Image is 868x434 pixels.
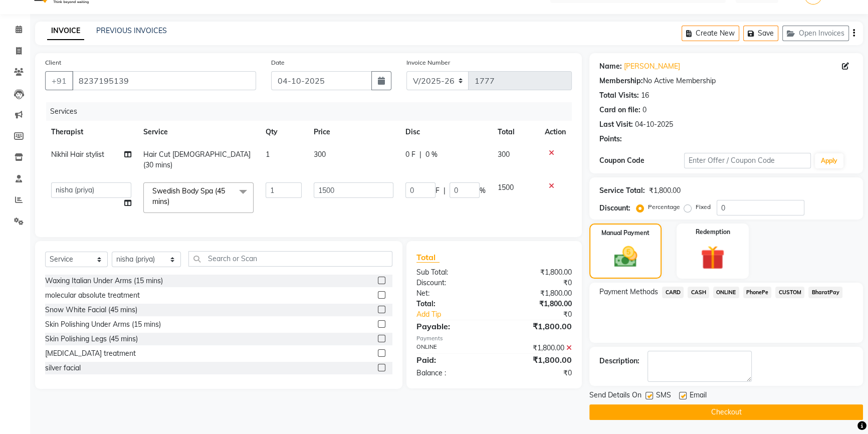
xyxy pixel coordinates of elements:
span: 300 [314,150,326,159]
button: Open Invoices [782,26,849,41]
span: BharatPay [808,287,842,298]
div: Net: [409,288,494,299]
label: Redemption [696,228,730,237]
div: 16 [641,90,649,101]
span: F [436,185,440,196]
div: Description: [599,356,639,366]
div: ₹0 [508,309,579,320]
th: Price [308,121,400,143]
div: Points: [599,134,622,144]
th: Disc [399,121,492,143]
div: Paid: [409,354,494,366]
span: 0 % [425,149,438,160]
th: Total [492,121,539,143]
div: silver facial [45,363,81,373]
button: Create New [682,26,739,41]
div: Snow White Facial (45 mins) [45,305,137,315]
div: ₹1,800.00 [494,354,579,366]
div: ₹1,800.00 [494,320,579,332]
label: Manual Payment [601,229,649,238]
span: Total [416,252,440,263]
div: Discount: [599,203,630,213]
div: Service Total: [599,185,645,196]
label: Percentage [648,202,680,211]
span: CASH [688,287,709,298]
div: ₹1,800.00 [649,185,681,196]
div: Payments [416,334,572,343]
div: Last Visit: [599,119,633,130]
div: Skin Polishing Legs (45 mins) [45,334,138,344]
div: Total Visits: [599,90,639,101]
div: molecular absolute treatment [45,290,140,301]
div: 04-10-2025 [635,119,673,130]
span: Send Details On [589,390,641,402]
div: No Active Membership [599,76,853,86]
span: | [444,185,446,196]
input: Search by Name/Mobile/Email/Code [72,71,256,90]
div: Waxing Italian Under Arms (15 mins) [45,276,163,286]
div: Card on file: [599,105,640,115]
button: +91 [45,71,73,90]
div: Membership: [599,76,643,86]
a: PREVIOUS INVOICES [96,26,167,35]
span: | [419,149,421,160]
div: Coupon Code [599,155,684,166]
div: ₹1,800.00 [494,299,579,309]
th: Qty [260,121,308,143]
span: Hair Cut [DEMOGRAPHIC_DATA] (30 mins) [143,150,251,169]
span: Email [690,390,707,402]
span: CUSTOM [775,287,804,298]
button: Checkout [589,404,863,420]
div: Balance : [409,368,494,378]
label: Client [45,58,61,67]
span: Nikhil Hair stylist [51,150,104,159]
button: Apply [815,153,843,168]
span: 1500 [498,183,514,192]
span: 1 [266,150,270,159]
input: Enter Offer / Coupon Code [684,153,811,168]
img: _gift.svg [693,243,732,273]
label: Fixed [696,202,711,211]
div: 0 [642,105,646,115]
div: ₹1,800.00 [494,343,579,353]
img: _cash.svg [607,244,644,270]
div: Sub Total: [409,267,494,278]
label: Date [271,58,285,67]
div: Discount: [409,278,494,288]
div: [MEDICAL_DATA] treatment [45,348,136,359]
th: Service [137,121,260,143]
div: ₹1,800.00 [494,288,579,299]
input: Search or Scan [188,251,392,267]
div: Total: [409,299,494,309]
span: ONLINE [713,287,739,298]
a: INVOICE [47,22,84,40]
span: PhonePe [743,287,772,298]
div: Payable: [409,320,494,332]
th: Action [539,121,572,143]
div: ₹1,800.00 [494,267,579,278]
span: Payment Methods [599,287,658,297]
a: x [169,197,174,206]
span: CARD [662,287,684,298]
div: ₹0 [494,278,579,288]
span: SMS [656,390,671,402]
label: Invoice Number [406,58,450,67]
div: Services [46,102,579,121]
button: Save [743,26,778,41]
span: % [480,185,486,196]
span: 0 F [405,149,415,160]
div: Name: [599,61,622,72]
div: ₹0 [494,368,579,378]
a: Add Tip [409,309,509,320]
a: [PERSON_NAME] [624,61,680,72]
th: Therapist [45,121,137,143]
div: ONLINE [409,343,494,353]
span: Swedish Body Spa (45 mins) [152,186,225,206]
span: 300 [498,150,510,159]
div: Skin Polishing Under Arms (15 mins) [45,319,161,330]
